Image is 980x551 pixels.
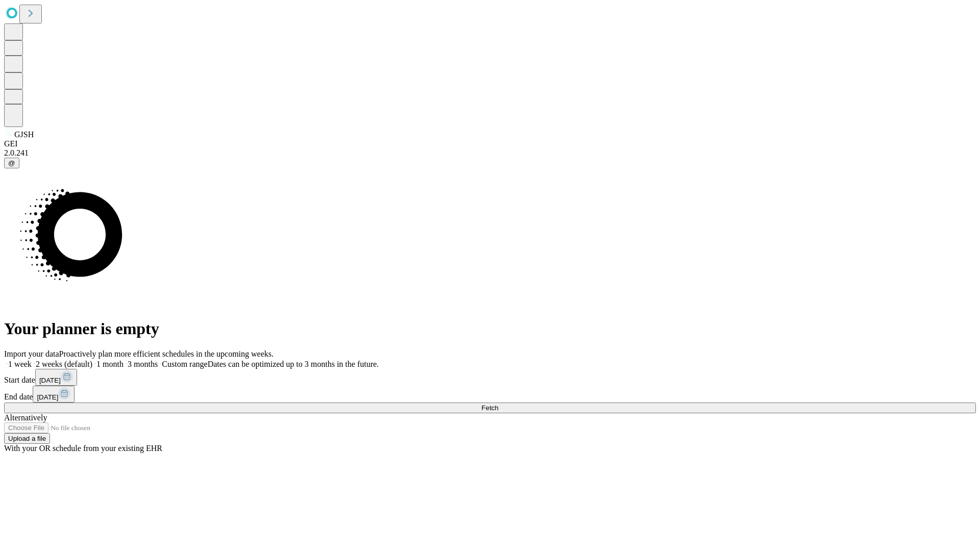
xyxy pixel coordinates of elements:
span: 1 week [8,360,32,368]
h1: Your planner is empty [4,319,976,338]
span: 1 month [96,360,124,368]
span: Fetch [481,404,498,412]
button: @ [4,158,19,168]
div: 2.0.241 [4,148,976,158]
button: [DATE] [33,386,75,403]
span: Import your data [4,349,59,358]
span: 2 weeks (default) [36,360,92,368]
span: With your OR schedule from your existing EHR [4,444,162,453]
div: GEI [4,139,976,148]
span: 3 months [128,360,158,368]
div: Start date [4,369,976,386]
span: Dates can be optimized up to 3 months in the future. [208,360,379,368]
span: Custom range [162,360,207,368]
span: [DATE] [37,393,58,401]
span: @ [8,159,15,167]
button: Upload a file [4,433,50,444]
span: Alternatively [4,413,47,422]
span: [DATE] [39,377,61,384]
button: Fetch [4,403,976,413]
button: [DATE] [35,369,77,386]
span: Proactively plan more efficient schedules in the upcoming weeks. [59,349,274,358]
span: GJSH [14,130,34,139]
div: End date [4,386,976,403]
